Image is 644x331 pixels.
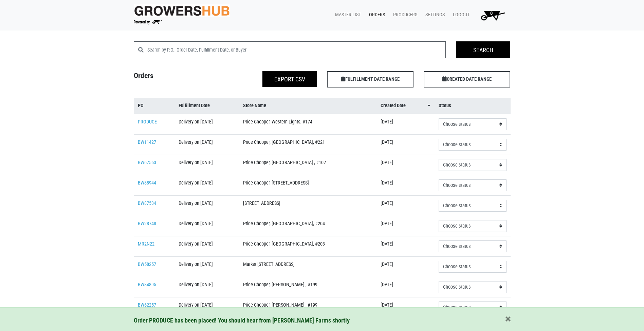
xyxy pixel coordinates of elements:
[138,102,144,110] span: PO
[239,236,376,256] td: Price Chopper, [GEOGRAPHIC_DATA], #203
[239,216,376,236] td: Price Chopper, [GEOGRAPHIC_DATA], #204
[376,297,435,317] td: [DATE]
[376,114,435,135] td: [DATE]
[138,160,156,165] a: BW67563
[376,256,435,277] td: [DATE]
[174,256,239,277] td: Delivery on [DATE]
[174,155,239,175] td: Delivery on [DATE]
[439,102,507,110] a: Status
[376,236,435,256] td: [DATE]
[129,71,225,85] h4: Orders
[472,8,511,22] a: 0
[447,8,472,21] a: Logout
[420,8,447,21] a: Settings
[147,41,446,58] input: Search by P.O., Order Date, Fulfillment Date, or Buyer
[239,175,376,195] td: Price Chopper, [STREET_ADDRESS]
[138,241,154,247] a: MR2N22
[239,195,376,216] td: [STREET_ADDRESS]
[456,41,510,58] input: Search
[330,8,364,21] a: Master List
[376,216,435,236] td: [DATE]
[239,114,376,135] td: Price Chopper, Western Lights, #174
[138,221,156,227] a: BW28748
[138,302,156,308] a: BW62257
[424,71,510,87] span: CREATED DATE RANGE
[134,316,511,325] div: Order PRODUCE has been placed! You should hear from [PERSON_NAME] Farms shortly
[262,71,317,87] button: Export CSV
[239,297,376,317] td: Price Chopper, [PERSON_NAME] , #199
[174,236,239,256] td: Delivery on [DATE]
[134,4,230,17] img: original-fc7597fdc6adbb9d0e2ae620e786d1a2.jpg
[439,102,451,110] span: Status
[364,8,388,21] a: Orders
[376,134,435,155] td: [DATE]
[376,277,435,297] td: [DATE]
[239,155,376,175] td: Price Chopper, [GEOGRAPHIC_DATA] , #102
[478,8,508,22] img: Cart
[376,175,435,195] td: [DATE]
[327,71,413,87] span: FULFILLMENT DATE RANGE
[376,155,435,175] td: [DATE]
[134,20,162,24] img: Powered by Big Wheelbarrow
[174,195,239,216] td: Delivery on [DATE]
[174,216,239,236] td: Delivery on [DATE]
[138,282,156,288] a: BW84895
[138,102,171,110] a: PO
[179,102,210,110] span: Fulfillment Date
[138,119,157,125] a: PRODUCE
[376,195,435,216] td: [DATE]
[388,8,420,21] a: Producers
[174,114,239,135] td: Delivery on [DATE]
[243,102,266,110] span: Store Name
[179,102,235,110] a: Fulfillment Date
[138,261,156,267] a: BW58257
[381,102,406,110] span: Created Date
[138,200,156,206] a: BW87534
[243,102,372,110] a: Store Name
[239,134,376,155] td: Price Chopper, [GEOGRAPHIC_DATA], #221
[138,180,156,186] a: BW88944
[490,11,493,16] span: 0
[381,102,430,110] a: Created Date
[174,175,239,195] td: Delivery on [DATE]
[239,277,376,297] td: Price Chopper, [PERSON_NAME] , #199
[174,297,239,317] td: Delivery on [DATE]
[174,277,239,297] td: Delivery on [DATE]
[174,134,239,155] td: Delivery on [DATE]
[239,256,376,277] td: Market [STREET_ADDRESS]
[138,139,156,145] a: BW11427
